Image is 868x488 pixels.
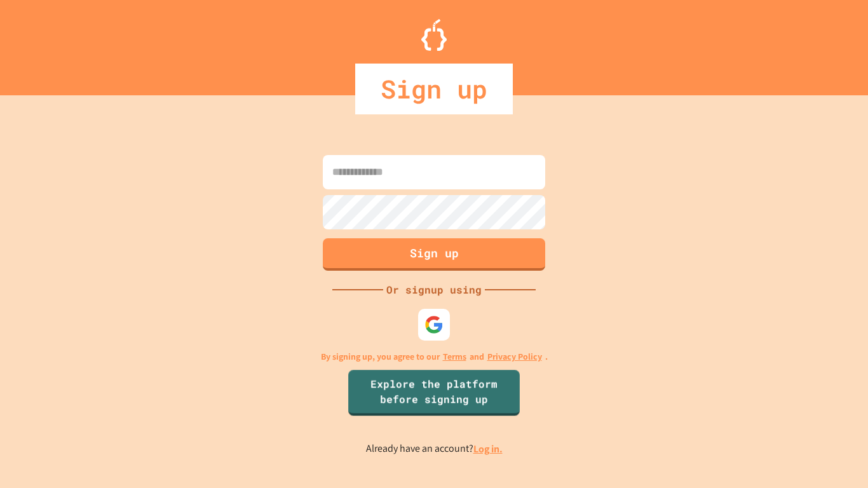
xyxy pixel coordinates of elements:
img: google-icon.svg [424,315,444,334]
a: Explore the platform before signing up [348,370,520,416]
p: Already have an account? [366,441,503,457]
a: Log in. [473,442,503,456]
div: Or signup using [383,282,485,297]
button: Sign up [323,238,545,271]
a: Privacy Policy [487,350,542,363]
img: Logo.svg [421,19,447,51]
div: Sign up [355,64,513,114]
a: Terms [443,350,466,363]
p: By signing up, you agree to our and . [321,350,548,363]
